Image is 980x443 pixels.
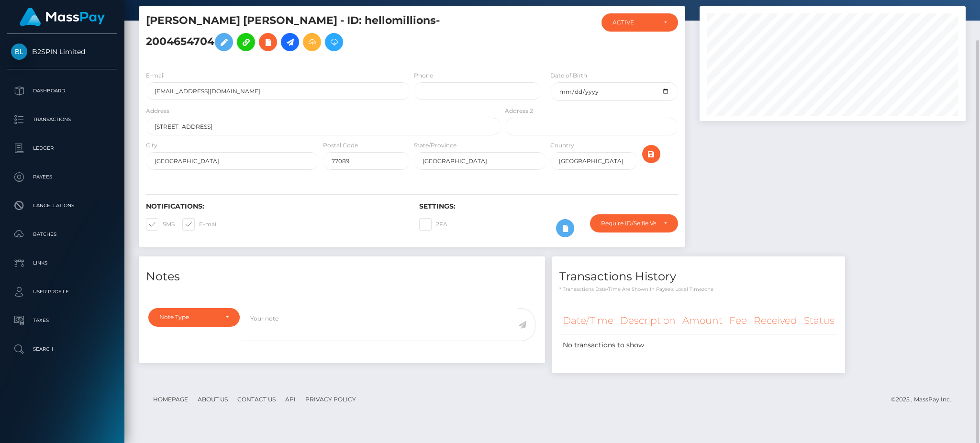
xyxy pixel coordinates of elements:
a: Search [7,337,117,361]
p: Links [11,256,113,270]
td: No transactions to show [559,334,838,356]
th: Amount [679,308,726,334]
img: MassPay Logo [20,8,105,26]
p: Ledger [11,141,113,155]
a: API [281,392,300,407]
a: User Profile [7,280,117,304]
a: Batches [7,222,117,246]
a: Taxes [7,309,117,332]
span: B2SPIN Limited [7,47,117,56]
a: Links [7,251,117,275]
p: Payees [11,170,113,184]
label: SMS [146,218,175,231]
p: Cancellations [11,199,113,213]
label: Postal Code [323,141,358,150]
label: Address [146,107,169,115]
p: User Profile [11,285,113,299]
a: Ledger [7,136,117,160]
label: Address 2 [505,107,533,115]
button: Require ID/Selfie Verification [590,214,678,233]
h6: Notifications: [146,202,405,210]
label: Country [550,141,574,150]
p: * Transactions date/time are shown in payee's local timezone [559,286,838,293]
label: Date of Birth [550,71,587,80]
label: City [146,141,157,150]
label: E-mail [146,71,165,80]
a: Homepage [149,392,192,407]
a: Contact Us [234,392,279,407]
div: Note Type [159,313,218,321]
a: Transactions [7,108,117,132]
p: Taxes [11,313,113,328]
a: About Us [194,392,232,407]
a: Payees [7,165,117,189]
th: Status [801,308,838,334]
h5: [PERSON_NAME] [PERSON_NAME] - ID: hellomillions-2004654704 [146,13,496,56]
th: Description [617,308,679,334]
h6: Settings: [419,202,678,210]
h4: Notes [146,268,538,285]
th: Date/Time [559,308,617,334]
button: ACTIVE [601,13,678,32]
button: Note Type [148,308,240,326]
th: Received [750,308,801,334]
a: Cancellations [7,194,117,218]
p: Search [11,342,113,356]
p: Batches [11,227,113,242]
div: © 2025 , MassPay Inc. [891,394,958,405]
a: Initiate Payout [281,33,299,51]
label: 2FA [419,218,447,231]
label: Phone [414,71,433,80]
a: Dashboard [7,79,117,103]
div: ACTIVE [612,19,656,26]
label: E-mail [182,218,218,231]
p: Transactions [11,112,113,127]
p: Dashboard [11,84,113,98]
div: Require ID/Selfie Verification [601,220,656,227]
th: Fee [726,308,750,334]
h4: Transactions History [559,268,838,285]
img: B2SPIN Limited [11,44,27,60]
label: State/Province [414,141,457,150]
a: Privacy Policy [301,392,360,407]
